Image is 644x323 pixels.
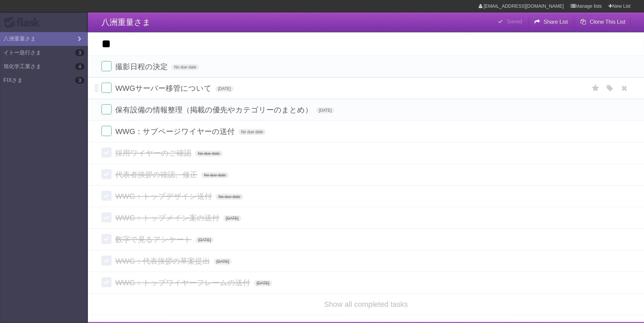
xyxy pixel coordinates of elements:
label: Done [101,83,112,93]
span: WWG：代表挨拶の草案提出 [115,257,212,265]
b: 3 [75,49,85,56]
a: Show all completed tasks [324,300,408,308]
span: No due date [171,64,199,70]
span: WWG：トップワイヤーフレームの送付 [115,278,252,287]
span: WWG：トップメイン案の送付 [115,214,221,222]
span: WWG：トップデザイン送付 [115,192,214,200]
span: [DATE] [215,86,234,92]
span: 八洲重量さま [101,18,151,27]
span: 数字で見るアンケート [115,235,193,244]
div: Flask [3,17,44,29]
b: Saved [507,19,522,24]
span: No due date [238,129,266,135]
label: Done [101,147,112,158]
span: [DATE] [316,107,334,113]
label: Done [101,191,112,201]
label: Done [101,234,112,244]
span: No due date [195,151,222,157]
label: Done [101,61,112,71]
span: 保有設備の情報整理（掲載の優先やカテゴリーのまとめ） [115,106,314,114]
button: Share List [529,16,573,28]
label: Done [101,104,112,114]
b: Clone This List [590,19,625,25]
span: 撮影日程の決定 [115,62,169,71]
span: [DATE] [223,215,241,221]
button: Clone This List [575,16,630,28]
b: 4 [75,63,85,70]
b: 3 [75,77,85,84]
label: Done [101,277,112,287]
span: [DATE] [214,259,232,265]
span: No due date [201,172,229,178]
label: Done [101,255,112,266]
span: No due date [216,194,243,200]
span: [DATE] [195,237,214,243]
span: 代表者挨拶の確認、修正 [115,170,199,179]
label: Done [101,169,112,179]
label: Done [101,126,112,136]
label: Done [101,212,112,222]
span: WWG：サブページワイヤーの送付 [115,127,236,136]
b: Share List [544,19,568,25]
span: 採用ワイヤーのご確認 [115,149,193,157]
span: [DATE] [254,280,272,286]
label: Star task [589,83,602,94]
span: WWGサーバー移管について [115,84,213,92]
